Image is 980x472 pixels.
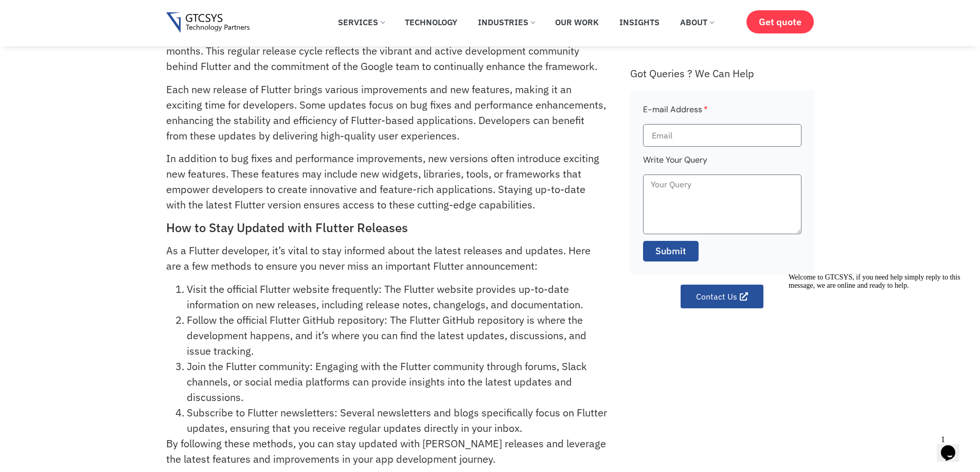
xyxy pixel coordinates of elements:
[166,436,607,467] p: By following these methods, you can stay updated with [PERSON_NAME] releases and leverage the lat...
[166,28,607,74] p: Flutter is well-known for its frequent updates and new versions, released every two to three mont...
[643,124,801,147] input: Email
[681,285,763,308] a: Contact Us
[547,11,607,33] a: Our Work
[672,11,721,33] a: About
[643,103,708,124] label: E-mail Address
[937,431,970,462] iframe: chat widget
[655,244,686,258] span: Submit
[643,103,801,268] form: Faq Form
[4,4,176,20] span: Welcome to GTCSYS, if you need help simply reply to this message, we are online and ready to help.
[187,405,607,436] li: Subscribe to Flutter newsletters: Several newsletters and blogs specifically focus on Flutter upd...
[166,243,607,274] p: As a Flutter developer, it’s vital to stay informed about the latest releases and updates. Here a...
[166,151,607,213] p: In addition to bug fixes and performance improvements, new versions often introduce exciting new ...
[643,241,699,261] button: Submit
[166,12,250,33] img: Gtcsys logo
[785,269,970,426] iframe: chat widget
[759,16,801,27] span: Get quote
[397,11,465,33] a: Technology
[612,11,667,33] a: Insights
[187,282,607,312] li: Visit the official Flutter website frequently: The Flutter website provides up-to-date informatio...
[630,67,814,80] div: Got Queries ? We Can Help
[696,292,737,301] span: Contact Us
[330,11,392,33] a: Services
[643,153,707,174] label: Write Your Query
[187,312,607,359] li: Follow the official Flutter GitHub repository: The Flutter GitHub repository is where the develop...
[187,359,607,405] li: Join the Flutter community: Engaging with the Flutter community through forums, Slack channels, o...
[166,82,607,144] p: Each new release of Flutter brings various improvements and new features, making it an exciting t...
[4,4,189,21] div: Welcome to GTCSYS, if you need help simply reply to this message, we are online and ready to help.
[746,10,814,33] a: Get quote
[166,220,607,235] h2: How to Stay Updated with Flutter Releases
[470,11,542,33] a: Industries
